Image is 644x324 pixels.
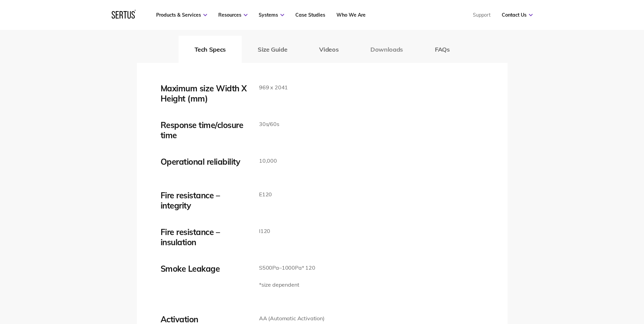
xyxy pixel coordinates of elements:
a: Support [473,12,491,18]
a: Resources [218,12,247,18]
a: Who We Are [336,12,366,18]
div: Fire resistance – insulation [161,227,249,247]
button: Videos [303,36,354,63]
a: Case Studies [295,12,325,18]
p: 10,000 [259,157,277,165]
p: I120 [259,227,270,236]
div: Operational reliability [161,157,249,167]
div: Fire resistance – integrity [161,190,249,211]
div: Maximum size Width X Height (mm) [161,83,249,104]
p: 30s/60s [259,120,279,129]
a: Systems [259,12,284,18]
button: Size Guide [242,36,303,63]
a: Contact Us [502,12,533,18]
p: S500Pa–1000Pa* 120 [259,264,315,272]
iframe: Chat Widget [522,245,644,324]
div: Smoke Leakage [161,264,249,274]
p: 969 x 2041 [259,83,288,92]
div: Response time/closure time [161,120,249,140]
button: FAQs [419,36,466,63]
button: Downloads [354,36,419,63]
p: E120 [259,190,272,199]
p: AA (Automatic Activation) [259,314,325,323]
a: Products & Services [156,12,207,18]
p: *size dependent [259,281,315,289]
